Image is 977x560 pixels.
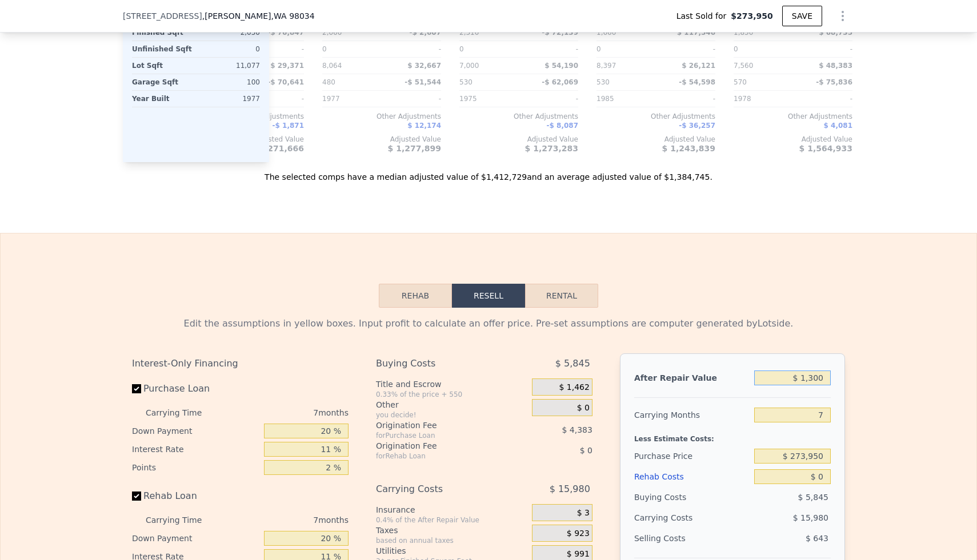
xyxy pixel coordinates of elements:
div: based on annual taxes [376,536,527,545]
span: $ 12,174 [407,122,441,130]
span: $ 4,383 [562,425,592,434]
span: $ 1,273,283 [525,144,578,153]
div: Adjusted Value [322,135,441,144]
span: 2,310 [459,29,479,37]
span: 530 [459,78,473,86]
span: $ 15,980 [550,479,590,499]
div: The selected comps have a median adjusted value of $1,412,729 and an average adjusted value of $1... [123,162,854,183]
div: 100 [198,74,260,90]
button: Show Options [831,5,854,27]
span: $ 29,371 [270,62,304,70]
span: -$ 8,087 [547,122,578,130]
span: $ 54,190 [544,62,578,70]
div: for Purchase Loan [376,431,503,440]
input: Rehab Loan [132,491,141,501]
div: - [658,91,715,107]
div: Points [132,458,259,477]
div: Selling Costs [634,528,750,549]
span: $ 643 [806,534,828,543]
input: Purchase Loan [132,384,141,393]
div: Insurance [376,504,527,515]
span: 0 [322,45,327,53]
span: $ 1,243,839 [662,144,715,153]
div: Origination Fee [376,420,503,431]
div: Title and Escrow [376,378,527,390]
span: $ 0 [577,403,590,413]
div: Year Built [132,91,194,107]
button: SAVE [782,6,822,26]
span: $ 5,845 [555,353,590,374]
div: - [658,41,715,57]
span: [STREET_ADDRESS] [123,10,202,22]
span: , WA 98034 [271,11,315,21]
span: $ 117,546 [677,29,715,37]
span: $ 26,121 [682,62,715,70]
span: 7,000 [459,62,479,70]
div: Other Adjustments [322,112,441,121]
div: Less Estimate Costs: [634,425,831,446]
div: Other Adjustments [734,112,852,121]
span: $ 0 [580,446,592,455]
span: 480 [322,78,335,86]
span: 1,660 [596,29,616,37]
div: for Rehab Loan [376,452,503,461]
span: $ 1,271,666 [251,144,304,153]
div: - [384,41,441,57]
span: $ 1,462 [559,382,589,393]
div: Finished Sqft [132,25,194,41]
span: -$ 62,069 [542,78,578,86]
div: Origination Fee [376,440,503,452]
span: 8,397 [596,62,616,70]
div: 1985 [596,91,654,107]
div: Carrying Costs [376,479,503,499]
span: -$ 76,847 [267,29,304,37]
div: Carrying Time [146,511,220,529]
div: Interest-Only Financing [132,353,349,374]
div: 0.4% of the After Repair Value [376,515,527,525]
div: you decide! [376,410,527,420]
div: 7 months [225,404,349,422]
span: , [PERSON_NAME] [202,10,315,22]
div: Buying Costs [634,487,750,507]
span: -$ 36,257 [679,122,715,130]
span: $ 32,667 [407,62,441,70]
label: Rehab Loan [132,486,259,506]
div: - [247,41,304,57]
div: Rehab Costs [634,466,750,487]
span: $ 1,564,933 [799,144,852,153]
span: $ 3 [577,508,590,518]
span: 530 [596,78,610,86]
div: - [247,91,304,107]
div: Adjusted Value [734,135,852,144]
div: Lot Sqft [132,58,194,74]
div: After Repair Value [634,368,750,388]
span: -$ 51,544 [405,78,441,86]
button: Resell [452,284,525,308]
span: 570 [734,78,747,86]
label: Purchase Loan [132,378,259,399]
div: Carrying Months [634,405,750,425]
div: 1977 [198,91,260,107]
div: Other [376,399,527,410]
div: Taxes [376,525,527,536]
div: 1978 [734,91,791,107]
div: Down Payment [132,529,259,547]
span: Last Sold for [676,10,731,22]
div: 2,050 [198,25,260,41]
div: Buying Costs [376,353,503,374]
button: Rehab [379,284,452,308]
div: Edit the assumptions in yellow boxes. Input profit to calculate an offer price. Pre-set assumptio... [132,317,845,331]
div: - [795,41,852,57]
div: Adjusted Value [459,135,578,144]
div: - [521,91,578,107]
div: 1975 [459,91,516,107]
span: $ 68,735 [819,29,852,37]
div: Down Payment [132,422,259,440]
span: -$ 75,836 [816,78,852,86]
div: Other Adjustments [459,112,578,121]
div: - [795,91,852,107]
div: 1977 [322,91,379,107]
span: -$ 1,871 [273,122,304,130]
span: 7,560 [734,62,753,70]
span: -$ 72,139 [542,29,578,37]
